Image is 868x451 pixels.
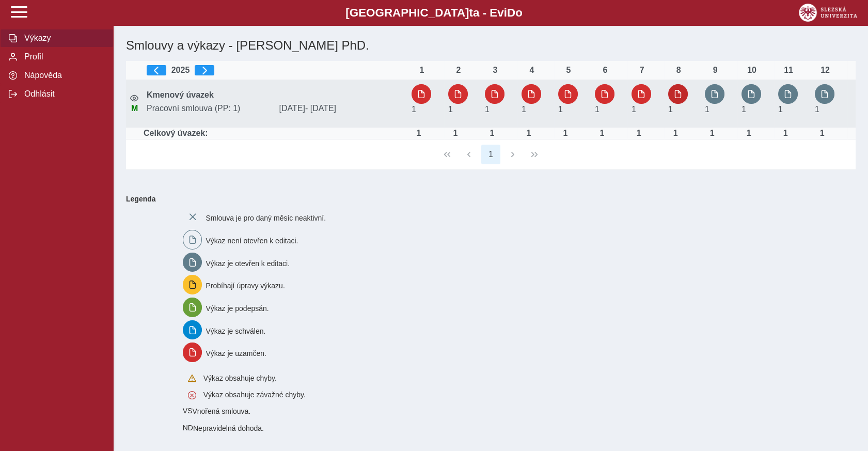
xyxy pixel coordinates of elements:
[131,104,138,113] span: Údaje souhlasí s údaji v Magionu
[143,128,407,139] td: Celkový úvazek:
[122,191,851,207] b: Legenda
[206,259,290,267] span: Výkaz je otevřen k editaci.
[275,104,408,113] span: [DATE]
[122,34,737,57] h1: Smlouvy a výkazy - [PERSON_NAME] PhD.
[206,349,266,357] span: Výkaz je uzamčen.
[558,105,563,114] span: Úvazek : 8 h / den. 40 h / týden.
[632,105,636,114] span: Úvazek : 8 h / den. 40 h / týden.
[815,66,835,75] div: 12
[515,6,523,19] span: o
[815,105,819,114] span: Úvazek : 8 h / den. 40 h / týden.
[206,214,326,222] span: Smlouva je pro daný měsíc neaktivní.
[206,282,285,290] span: Probíhají úpravy výkazu.
[632,66,652,75] div: 7
[193,424,264,432] span: Nepravidelná dohoda.
[555,129,576,138] div: Úvazek : 8 h / den. 40 h / týden.
[21,71,105,80] span: Nápověda
[628,129,649,138] div: Úvazek : 8 h / den. 40 h / týden.
[21,34,105,43] span: Výkazy
[522,105,526,114] span: Úvazek : 8 h / den. 40 h / týden.
[812,129,832,138] div: Úvazek : 8 h / den. 40 h / týden.
[665,129,686,138] div: Úvazek : 8 h / den. 40 h / týden.
[412,105,416,114] span: Úvazek : 8 h / den. 40 h / týden.
[799,4,857,22] img: logo_web_su.png
[507,6,515,19] span: D
[206,237,298,245] span: Výkaz není otevřen k editaci.
[192,407,250,415] span: Vnořená smlouva.
[445,129,466,138] div: Úvazek : 8 h / den. 40 h / týden.
[203,391,306,399] span: Výkaz obsahuje závažné chyby.
[668,66,689,75] div: 8
[21,52,105,61] span: Profil
[702,129,722,138] div: Úvazek : 8 h / den. 40 h / týden.
[778,66,799,75] div: 11
[412,66,432,75] div: 1
[595,66,616,75] div: 6
[206,326,265,335] span: Výkaz je schválen.
[595,105,599,114] span: Úvazek : 8 h / den. 40 h / týden.
[448,105,453,114] span: Úvazek : 8 h / den. 40 h / týden.
[481,145,501,164] button: 1
[305,104,336,113] span: - [DATE]
[31,6,837,20] b: [GEOGRAPHIC_DATA] a - Evi
[448,66,469,75] div: 2
[485,105,490,114] span: Úvazek : 8 h / den. 40 h / týden.
[778,105,783,114] span: Úvazek : 8 h / den. 40 h / týden.
[183,424,193,432] span: Smlouva vnořená do kmene
[203,374,277,382] span: Výkaz obsahuje chyby.
[408,129,429,138] div: Úvazek : 8 h / den. 40 h / týden.
[668,105,673,114] span: Úvazek : 8 h / den. 40 h / týden.
[558,66,579,75] div: 5
[482,129,502,138] div: Úvazek : 8 h / den. 40 h / týden.
[21,89,105,99] span: Odhlásit
[518,129,539,138] div: Úvazek : 8 h / den. 40 h / týden.
[705,66,725,75] div: 9
[183,407,193,415] span: Smlouva vnořená do kmene
[147,65,403,75] div: 2025
[705,105,709,114] span: Úvazek : 8 h / den. 40 h / týden.
[469,6,472,19] span: t
[147,90,214,99] b: Kmenový úvazek
[741,66,762,75] div: 10
[741,105,746,114] span: Úvazek : 8 h / den. 40 h / týden.
[592,129,612,138] div: Úvazek : 8 h / den. 40 h / týden.
[522,66,542,75] div: 4
[143,104,275,113] span: Pracovní smlouva (PP: 1)
[130,94,138,102] i: Smlouva je aktivní
[206,304,269,313] span: Výkaz je podepsán.
[485,66,506,75] div: 3
[738,129,759,138] div: Úvazek : 8 h / den. 40 h / týden.
[775,129,796,138] div: Úvazek : 8 h / den. 40 h / týden.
